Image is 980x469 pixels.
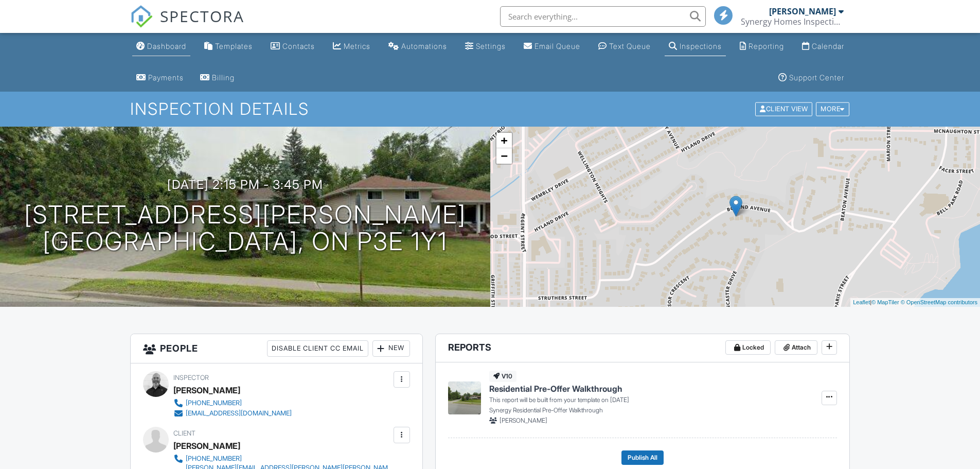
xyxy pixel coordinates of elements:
[609,42,651,50] div: Text Queue
[186,455,242,463] div: [PHONE_NUMBER]
[500,6,706,27] input: Search everything...
[871,299,899,305] a: © MapTiler
[266,37,319,56] a: Contacts
[901,299,977,305] a: © OpenStreetMap contributors
[173,383,240,398] div: [PERSON_NAME]
[850,298,980,307] div: |
[200,37,257,56] a: Templates
[132,37,190,56] a: Dashboard
[476,42,506,50] div: Settings
[282,42,315,50] div: Contacts
[853,299,870,305] a: Leaflet
[215,42,253,50] div: Templates
[167,178,323,192] h3: [DATE] 2:15 pm - 3:45 pm
[789,73,844,82] div: Support Center
[148,73,184,82] div: Payments
[130,5,153,28] img: The Best Home Inspection Software - Spectora
[173,438,240,454] div: [PERSON_NAME]
[665,37,726,56] a: Inspections
[173,454,391,464] a: [PHONE_NUMBER]
[173,408,292,419] a: [EMAIL_ADDRESS][DOMAIN_NAME]
[267,340,368,357] div: Disable Client CC Email
[774,68,848,88] a: Support Center
[160,5,244,27] span: SPECTORA
[372,340,410,357] div: New
[173,398,292,408] a: [PHONE_NUMBER]
[130,100,850,118] h1: Inspection Details
[131,334,422,363] h3: People
[812,42,844,50] div: Calendar
[173,429,195,437] span: Client
[798,37,848,56] a: Calendar
[173,374,209,381] span: Inspector
[749,42,784,50] div: Reporting
[384,37,451,56] a: Automations (Basic)
[755,102,812,116] div: Client View
[769,6,836,16] div: [PERSON_NAME]
[741,16,844,27] div: Synergy Homes Inspections
[816,102,849,116] div: More
[496,133,512,148] a: Zoom in
[329,37,375,56] a: Metrics
[24,201,466,256] h1: [STREET_ADDRESS][PERSON_NAME] [GEOGRAPHIC_DATA], ON P3E 1Y1
[186,399,242,407] div: [PHONE_NUMBER]
[132,68,188,88] a: Payments
[754,105,815,112] a: Client View
[534,42,580,50] div: Email Queue
[461,37,510,56] a: Settings
[496,148,512,164] a: Zoom out
[736,37,788,56] a: Reporting
[186,409,292,418] div: [EMAIL_ADDRESS][DOMAIN_NAME]
[344,42,370,50] div: Metrics
[401,42,447,50] div: Automations
[130,14,244,36] a: SPECTORA
[212,73,235,82] div: Billing
[680,42,722,50] div: Inspections
[147,42,186,50] div: Dashboard
[520,37,584,56] a: Email Queue
[594,37,655,56] a: Text Queue
[196,68,239,88] a: Billing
